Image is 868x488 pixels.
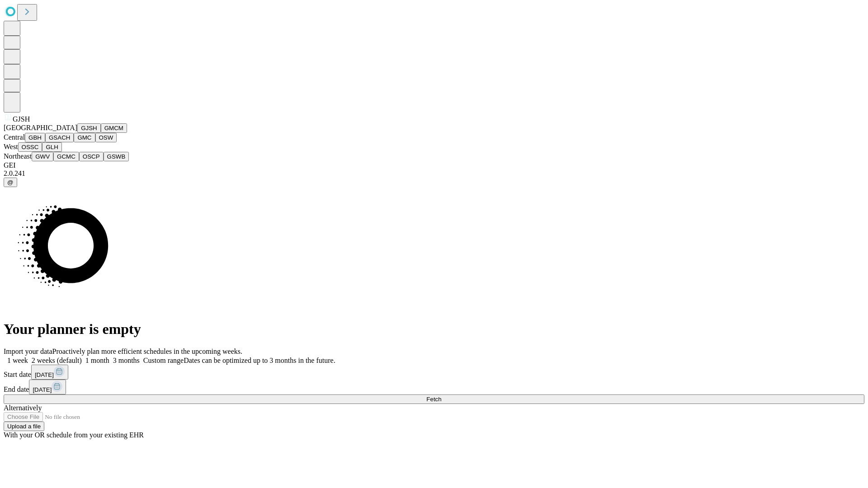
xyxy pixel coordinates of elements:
[45,133,74,142] button: GSACH
[4,394,864,404] button: Fetch
[4,431,144,439] span: With your OR schedule from your existing EHR
[33,386,52,393] span: [DATE]
[4,404,42,412] span: Alternatively
[4,347,52,355] span: Import your data
[4,143,18,150] span: West
[113,357,140,364] span: 3 months
[184,357,335,364] span: Dates can be optimized up to 3 months in the future.
[4,365,864,380] div: Start date
[77,123,101,133] button: GJSH
[101,123,127,133] button: GMCM
[143,357,184,364] span: Custom range
[32,152,53,161] button: GWV
[18,142,42,152] button: OSSC
[13,115,30,123] span: GJSH
[4,133,25,141] span: Central
[4,124,77,131] span: [GEOGRAPHIC_DATA]
[7,179,14,186] span: @
[4,178,17,187] button: @
[4,161,864,169] div: GEI
[25,133,45,142] button: GBH
[31,365,68,380] button: [DATE]
[4,321,864,338] h1: Your planner is empty
[95,133,117,142] button: OSW
[4,422,44,431] button: Upload a file
[42,142,61,152] button: GLH
[79,152,104,161] button: OSCP
[74,133,95,142] button: GMC
[4,152,32,160] span: Northeast
[35,371,54,378] span: [DATE]
[52,347,242,355] span: Proactively plan more efficient schedules in the upcoming weeks.
[32,357,82,364] span: 2 weeks (default)
[4,380,864,394] div: End date
[85,357,109,364] span: 1 month
[426,396,441,403] span: Fetch
[7,357,28,364] span: 1 week
[104,152,129,161] button: GSWB
[4,169,864,178] div: 2.0.241
[53,152,79,161] button: GCMC
[29,380,66,394] button: [DATE]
